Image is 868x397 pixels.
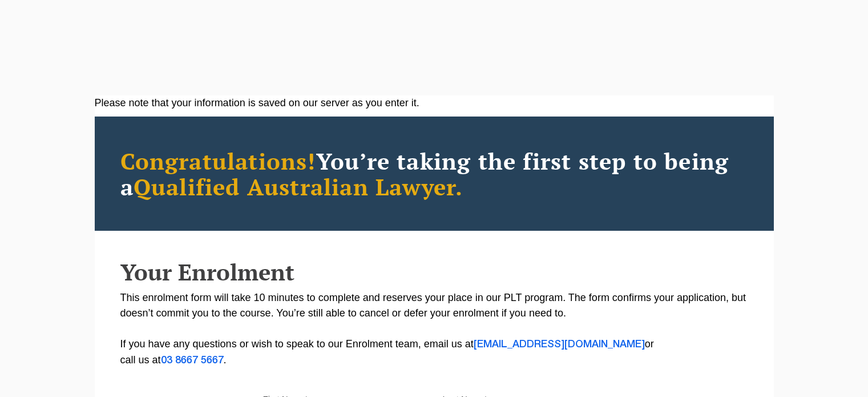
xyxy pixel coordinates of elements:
[120,146,316,176] span: Congratulations!
[120,290,748,368] p: This enrolment form will take 10 minutes to complete and reserves your place in our PLT program. ...
[120,259,748,284] h2: Your Enrolment
[120,148,748,199] h2: You’re taking the first step to being a
[134,171,463,202] span: Qualified Australian Lawyer.
[474,340,645,349] a: [EMAIL_ADDRESS][DOMAIN_NAME]
[95,95,774,111] div: Please note that your information is saved on our server as you enter it.
[161,356,224,365] a: 03 8667 5667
